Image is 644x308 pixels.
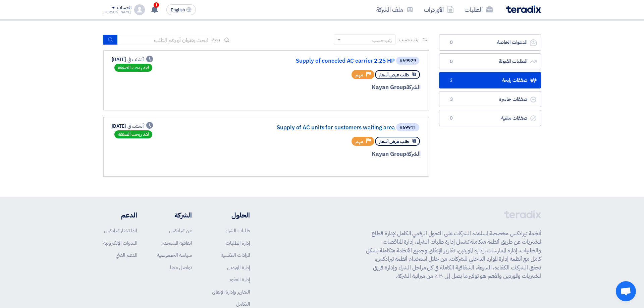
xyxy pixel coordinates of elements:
[212,288,250,296] a: التقارير وإدارة الإنفاق
[226,239,250,247] a: إدارة الطلبات
[372,37,392,44] div: رتب حسب
[439,110,541,126] a: صفقات ملغية0
[447,58,455,65] span: 0
[212,210,250,220] li: الحلول
[225,227,250,234] a: طلبات الشراء
[112,123,153,130] div: [DATE]
[169,227,192,234] a: عن تيرادكس
[103,210,137,220] li: الدعم
[406,83,421,91] span: الشركة
[114,64,152,72] div: لقد ربحت الصفقة
[170,264,192,271] a: تواصل معنا
[161,239,192,247] a: اتفاقية المستخدم
[166,4,196,15] button: English
[229,276,250,283] a: إدارة العقود
[439,34,541,51] a: الدعوات الخاصة0
[379,138,409,145] span: طلب عرض أسعار
[157,210,192,220] li: الشركة
[154,2,159,8] span: 1
[103,239,137,247] a: الندوات الإلكترونية
[419,2,459,17] a: الأوردرات
[127,56,144,63] span: أنشئت في
[447,115,455,122] span: 0
[134,4,145,15] img: profile_test.png
[447,39,455,46] span: 0
[118,35,212,45] input: ابحث بعنوان أو رقم الطلب
[439,72,541,88] a: صفقات رابحة2
[259,83,421,92] div: Kayan Group
[112,56,153,63] div: [DATE]
[371,2,419,17] a: ملف الشركة
[261,125,395,131] a: Supply of AC units for customers waiting area
[439,53,541,70] a: الطلبات المقبولة0
[221,251,250,259] a: المزادات العكسية
[399,59,416,63] div: #69929
[127,123,144,130] span: أنشئت في
[171,8,185,12] span: English
[399,125,416,130] div: #69911
[366,229,541,281] p: أنظمة تيرادكس مخصصة لمساعدة الشركات على التحول الرقمي الكامل لإدارة قطاع المشتريات عن طريق أنظمة ...
[506,5,541,13] img: Teradix logo
[447,77,455,84] span: 2
[259,150,421,159] div: Kayan Group
[447,96,455,103] span: 3
[104,227,137,234] a: لماذا تختار تيرادكس
[212,36,220,43] span: بحث
[616,281,636,301] div: دردشة مفتوحة
[459,2,498,17] a: الطلبات
[356,138,363,145] span: مهم
[117,5,131,11] div: الحساب
[116,251,137,259] a: الدعم الفني
[439,91,541,108] a: صفقات خاسرة3
[406,150,421,158] span: الشركة
[356,72,363,78] span: مهم
[114,130,152,138] div: لقد ربحت الصفقة
[157,251,192,259] a: سياسة الخصوصية
[236,300,250,308] a: التكامل
[261,58,395,64] a: Supply of conceled AC carrier 2.25 HP
[399,36,418,43] span: رتب حسب
[103,10,132,14] div: [PERSON_NAME]
[227,264,250,271] a: إدارة الموردين
[379,72,409,78] span: طلب عرض أسعار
